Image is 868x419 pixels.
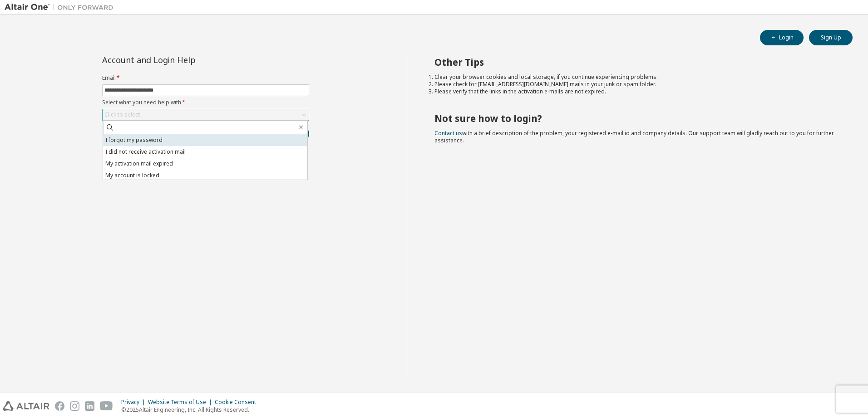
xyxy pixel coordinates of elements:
button: Login [760,30,804,45]
p: © 2025 Altair Engineering, Inc. All Rights Reserved. [121,406,261,414]
img: linkedin.svg [85,401,94,411]
h2: Not sure how to login? [434,112,837,124]
div: Cookie Consent [215,399,261,406]
li: Please check for [EMAIL_ADDRESS][DOMAIN_NAME] mails in your junk or spam folder. [434,81,837,88]
label: Select what you need help with [102,99,309,106]
a: Contact us [434,129,462,137]
span: with a brief description of the problem, your registered e-mail id and company details. Our suppo... [434,129,834,144]
li: I forgot my password [103,134,307,146]
h2: Other Tips [434,56,837,68]
img: youtube.svg [100,401,113,411]
div: Click to select [103,109,309,120]
label: Email [102,74,309,82]
button: Sign Up [809,30,853,45]
img: altair_logo.svg [3,401,49,411]
div: Privacy [121,399,148,406]
img: facebook.svg [55,401,64,411]
div: Click to select [104,111,140,118]
li: Please verify that the links in the activation e-mails are not expired. [434,88,837,95]
img: Altair One [5,3,118,12]
div: Account and Login Help [102,56,268,63]
div: Website Terms of Use [148,399,215,406]
li: Clear your browser cookies and local storage, if you continue experiencing problems. [434,73,837,81]
img: instagram.svg [70,401,79,411]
